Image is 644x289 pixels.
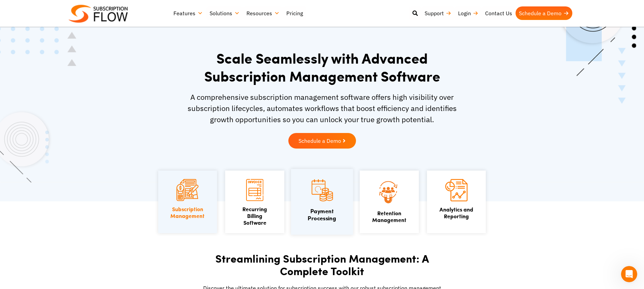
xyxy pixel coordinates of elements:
[372,209,406,224] a: Retention Management
[299,138,341,143] span: Schedule a Demo
[176,179,198,201] img: Subscription Management icon
[170,205,205,220] a: SubscriptionManagement
[69,5,128,23] img: Subscriptionflow
[283,6,306,20] a: Pricing
[206,6,243,20] a: Solutions
[243,6,283,20] a: Resources
[445,179,468,201] img: Analytics and Reporting icon
[310,178,333,203] img: Payment Processing icon
[182,49,462,85] h1: Scale Seamlessly with Advanced Subscription Management Software
[246,179,263,201] img: Recurring Billing Software icon
[455,6,482,20] a: Login
[482,6,516,20] a: Contact Us
[182,91,462,125] p: A comprehensive subscription management software offers high visibility over subscription lifecyc...
[197,252,447,277] h2: Streamlining Subscription Management: A Complete Toolkit
[421,6,455,20] a: Support
[288,133,356,149] a: Schedule a Demo
[242,205,267,226] a: Recurring Billing Software
[439,205,473,220] a: Analytics andReporting
[516,6,572,20] a: Schedule a Demo
[370,179,409,205] img: Retention Management icon
[308,207,336,222] a: PaymentProcessing
[621,266,637,282] iframe: Intercom live chat
[170,6,206,20] a: Features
